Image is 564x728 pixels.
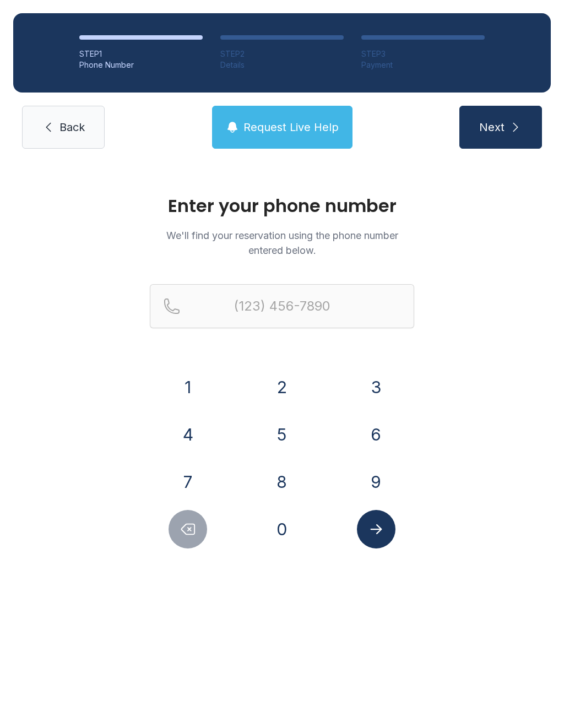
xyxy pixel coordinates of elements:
[357,463,395,501] button: 9
[361,59,485,70] div: Payment
[169,415,207,454] button: 4
[169,510,207,548] button: Delete number
[169,463,207,501] button: 7
[150,197,414,215] h1: Enter your phone number
[357,415,395,454] button: 6
[263,510,301,548] button: 0
[357,510,395,548] button: Submit lookup form
[263,368,301,406] button: 2
[220,59,344,70] div: Details
[263,415,301,454] button: 5
[243,119,339,135] span: Request Live Help
[263,463,301,501] button: 8
[479,119,505,135] span: Next
[150,284,414,328] input: Reservation phone number
[357,368,395,406] button: 3
[361,48,485,59] div: STEP 3
[169,368,207,406] button: 1
[150,228,414,258] p: We'll find your reservation using the phone number entered below.
[79,48,203,59] div: STEP 1
[79,59,203,70] div: Phone Number
[59,119,85,135] span: Back
[220,48,344,59] div: STEP 2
